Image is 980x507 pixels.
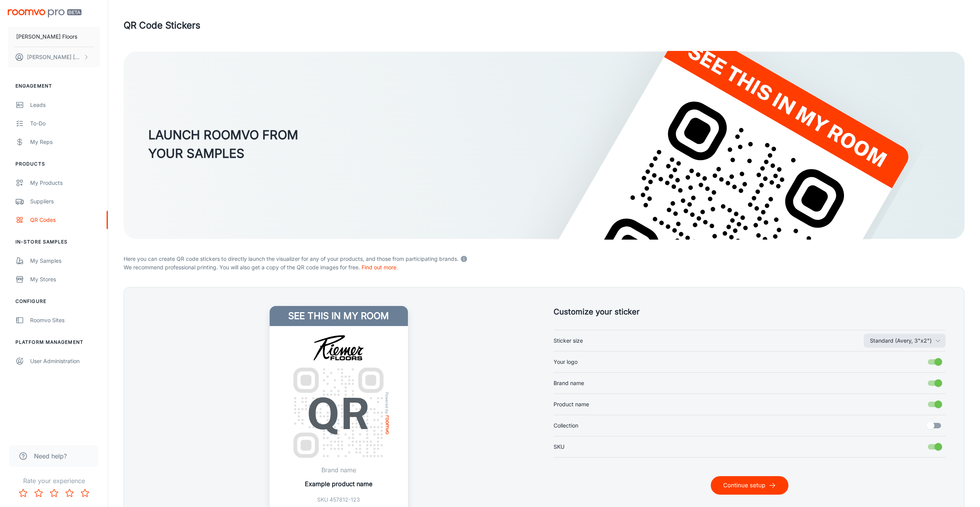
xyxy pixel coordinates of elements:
p: [PERSON_NAME] Floors [16,32,77,41]
div: Leads [30,101,100,109]
span: Your logo [554,358,577,366]
p: Rate your experience [6,476,102,485]
button: [PERSON_NAME] Floors [8,27,100,47]
button: Rate 5 star [77,485,93,501]
a: Find out more. [362,264,398,270]
div: QR Codes [30,216,100,224]
p: Here you can create QR code stickers to directly launch the visualizer for any of your products, ... [124,253,965,263]
h4: See this in my room [270,306,408,326]
div: My Products [30,179,100,187]
button: Rate 4 star [62,485,77,501]
span: Product name [554,400,589,409]
span: Need help? [34,451,67,461]
div: My Samples [30,257,100,265]
span: SKU [554,443,564,451]
img: Roomvo PRO Beta [8,9,82,17]
p: Brand name [305,465,372,475]
div: To-do [30,119,100,128]
h3: LAUNCH ROOMVO FROM YOUR SAMPLES [148,126,298,163]
span: Sticker size [554,336,583,345]
img: Riemer Floors [289,335,388,361]
div: My Reps [30,138,100,146]
span: Powered by [383,392,391,414]
div: Suppliers [30,197,100,206]
button: Rate 2 star [31,485,46,501]
button: Sticker size [864,334,946,348]
p: [PERSON_NAME] [PERSON_NAME] [27,53,82,61]
button: Continue setup [711,476,788,495]
button: Rate 3 star [46,485,62,501]
img: roomvo [386,416,389,434]
p: Example product name [305,479,372,488]
h5: Customize your sticker [554,306,946,318]
span: Brand name [554,379,584,387]
img: QR Code Example [286,360,391,465]
div: User Administration [30,357,100,365]
h1: QR Code Stickers [124,19,200,32]
button: [PERSON_NAME] [PERSON_NAME] [8,47,100,67]
span: Collection [554,421,578,430]
p: SKU 457812-123 [305,495,372,504]
div: My Stores [30,275,100,284]
p: We recommend professional printing. You will also get a copy of the QR code images for free. [124,263,965,272]
div: Roomvo Sites [30,316,100,324]
button: Rate 1 star [15,485,31,501]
